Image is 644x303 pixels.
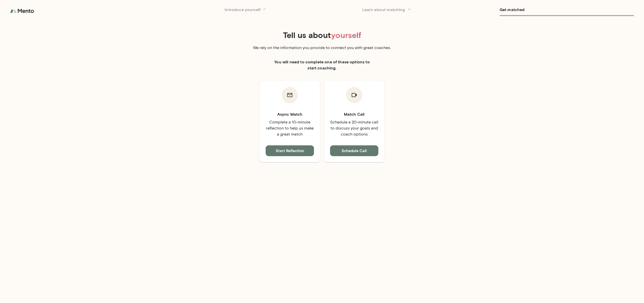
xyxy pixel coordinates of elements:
h6: Get matched [500,6,634,13]
p: Complete a 10-minute reflection to help us make a great match [266,119,314,137]
h6: Introduce yourself [225,6,359,13]
h6: You will need to complete one of these options to start coaching. [272,59,372,71]
h4: Tell us about [133,30,511,40]
p: We rely on the information you provide to connect you with great coaches. [252,45,392,51]
button: Schedule Call [330,145,378,156]
span: yourself [331,30,361,40]
button: Start Reflection [266,145,314,156]
p: Schedule a 20-minute call to discuss your goals and coach options [330,119,378,137]
h6: Async Match [266,111,314,117]
h6: Match Call [330,111,378,117]
h6: Learn about matching [362,6,497,13]
img: logo [10,6,35,16]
